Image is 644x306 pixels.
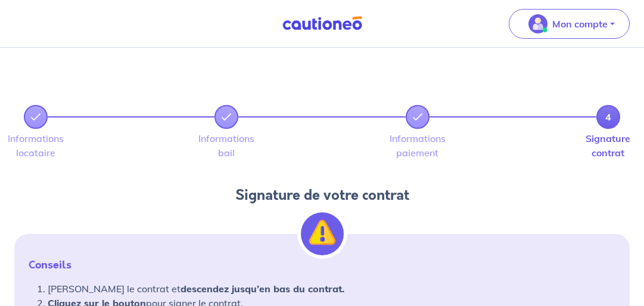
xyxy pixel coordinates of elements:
img: illu_alert.svg [301,212,344,255]
label: Informations locataire [24,134,48,157]
li: [PERSON_NAME] le contrat et [48,282,615,296]
p: Mon compte [552,17,608,31]
strong: descendez jusqu’en bas du contrat. [181,283,344,295]
label: Signature contrat [596,134,620,157]
label: Informations paiement [406,134,430,157]
img: illu_account_valid_menu.svg [528,14,547,33]
button: illu_account_valid_menu.svgMon compte [509,9,630,39]
label: Informations bail [214,134,238,157]
img: Cautioneo [278,16,367,31]
h4: Signature de votre contrat [14,186,630,205]
a: 4 [596,105,620,129]
p: Conseils [29,258,615,272]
